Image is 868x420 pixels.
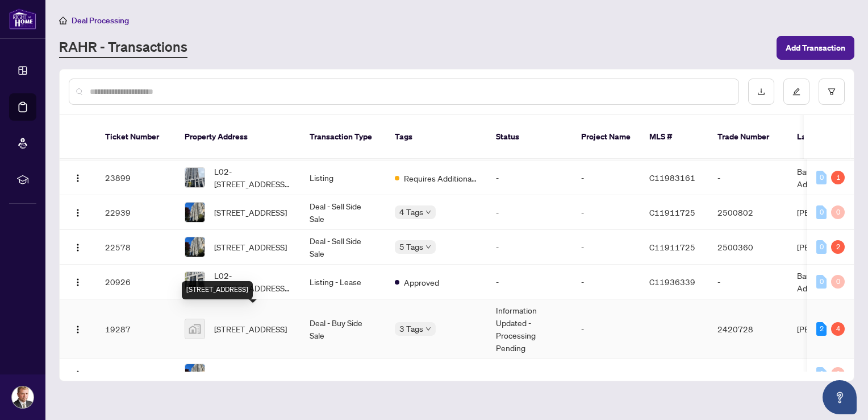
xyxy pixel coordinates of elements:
[301,195,386,230] td: Deal - Sell Side Sale
[708,359,788,389] td: -
[9,9,36,30] img: logo
[708,160,788,195] td: -
[708,299,788,359] td: 2420728
[831,240,845,254] div: 2
[214,206,287,219] span: [STREET_ADDRESS]
[12,386,34,408] img: Profile Icon
[777,36,854,60] button: Add Transaction
[96,115,176,159] th: Ticket Number
[185,364,205,384] img: thumbnail-img
[572,359,640,389] td: -
[185,237,205,257] img: thumbnail-img
[69,168,87,187] button: Logo
[59,17,67,24] span: home
[69,320,87,338] button: Logo
[649,172,695,183] span: C11983161
[96,265,176,299] td: 20926
[425,326,431,332] span: down
[69,203,87,221] button: Logo
[816,322,827,336] div: 2
[816,275,827,289] div: 0
[823,380,857,414] button: Open asap
[176,115,301,159] th: Property Address
[185,168,205,187] img: thumbnail-img
[487,160,572,195] td: -
[73,325,82,334] img: Logo
[786,39,845,57] span: Add Transaction
[708,230,788,265] td: 2500360
[214,323,287,335] span: [STREET_ADDRESS]
[572,115,640,159] th: Project Name
[399,240,423,253] span: 5 Tags
[404,276,439,289] span: Approved
[96,299,176,359] td: 19287
[73,174,82,183] img: Logo
[399,205,423,219] span: 4 Tags
[783,79,809,105] button: edit
[96,195,176,230] td: 22939
[757,88,765,96] span: download
[487,195,572,230] td: -
[182,281,253,299] div: [STREET_ADDRESS]
[399,322,423,335] span: 3 Tags
[301,160,386,195] td: Listing
[69,238,87,256] button: Logo
[487,230,572,265] td: -
[792,88,800,96] span: edit
[425,209,431,215] span: down
[816,367,827,381] div: 0
[831,275,845,289] div: 0
[572,265,640,299] td: -
[487,299,572,359] td: Information Updated - Processing Pending
[214,241,287,253] span: [STREET_ADDRESS]
[69,273,87,291] button: Logo
[73,243,82,252] img: Logo
[708,195,788,230] td: 2500802
[640,115,708,159] th: MLS #
[487,115,572,159] th: Status
[831,367,845,381] div: 0
[487,359,572,389] td: -
[708,115,788,159] th: Trade Number
[301,299,386,359] td: Deal - Buy Side Sale
[831,171,845,184] div: 1
[649,207,695,217] span: C11911725
[73,278,82,287] img: Logo
[301,359,386,389] td: Listing
[649,242,695,252] span: C11911725
[185,203,205,222] img: thumbnail-img
[828,88,836,96] span: filter
[572,160,640,195] td: -
[572,299,640,359] td: -
[301,230,386,265] td: Deal - Sell Side Sale
[816,205,827,219] div: 0
[487,265,572,299] td: -
[708,265,788,299] td: -
[214,269,291,294] span: L02-[STREET_ADDRESS][PERSON_NAME]
[96,359,176,389] td: 19284
[185,319,205,339] img: thumbnail-img
[816,171,827,184] div: 0
[819,79,845,105] button: filter
[572,230,640,265] td: -
[301,115,386,159] th: Transaction Type
[214,165,291,190] span: L02-[STREET_ADDRESS][PERSON_NAME]
[214,368,287,380] span: [STREET_ADDRESS]
[572,195,640,230] td: -
[301,265,386,299] td: Listing - Lease
[649,369,695,379] span: C11911725
[425,244,431,250] span: down
[386,115,487,159] th: Tags
[831,205,845,219] div: 0
[404,368,439,381] span: Approved
[404,172,478,184] span: Requires Additional Docs
[73,208,82,217] img: Logo
[649,277,695,287] span: C11936339
[831,322,845,336] div: 4
[69,365,87,383] button: Logo
[185,272,205,291] img: thumbnail-img
[816,240,827,254] div: 0
[73,370,82,379] img: Logo
[748,79,774,105] button: download
[96,160,176,195] td: 23899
